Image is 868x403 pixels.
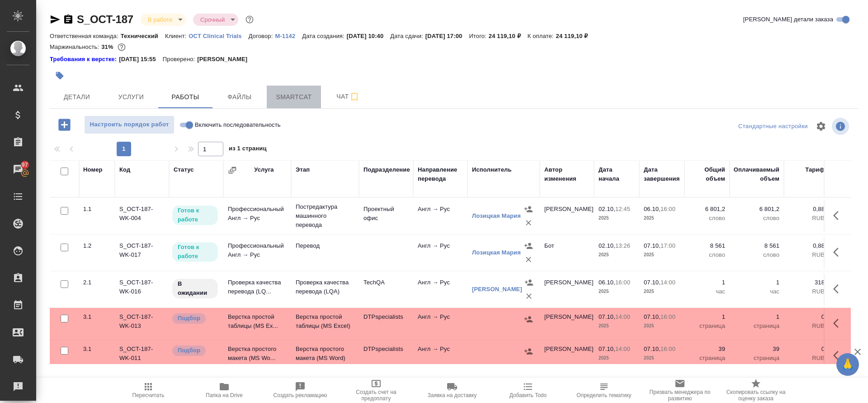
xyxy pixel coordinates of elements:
[119,165,130,174] div: Код
[788,250,825,259] p: RUB
[805,165,825,174] div: Тариф
[689,241,725,250] p: 8 561
[413,308,467,340] td: Англ → Рус
[50,55,119,64] a: Требования к верстке:
[788,241,825,250] p: 0,88
[50,43,101,50] p: Маржинальность:
[522,216,535,230] button: Удалить
[599,313,615,320] p: 07.10,
[16,160,33,169] span: 97
[296,312,354,331] p: Верстка простой таблицы (MS Excel)
[734,278,779,287] p: 1
[115,200,169,232] td: S_OCT-187-WK-004
[193,14,238,26] div: В работе
[359,273,413,305] td: TechQA
[363,165,410,174] div: Подразделение
[472,249,521,256] a: Лозицкая Мария
[788,321,825,331] p: RUB
[734,205,779,214] p: 6 801,2
[788,345,825,354] p: 0
[83,205,110,214] div: 1.1
[223,340,291,372] td: Верстка простого макета (MS Wo...
[472,286,522,293] a: [PERSON_NAME]
[615,345,630,352] p: 14:00
[522,312,535,326] button: Назначить
[390,33,425,39] p: Дата сдачи:
[89,120,170,130] span: Настроить порядок работ
[644,165,680,183] div: Дата завершения
[810,115,832,137] span: Настроить таблицу
[347,33,391,39] p: [DATE] 10:40
[116,41,127,53] button: 13836.74 RUB;
[743,15,833,24] span: [PERSON_NAME] детали заказа
[615,279,630,286] p: 16:00
[828,312,849,334] button: Здесь прячутся важные кнопки
[163,55,198,64] p: Проверено:
[522,202,535,216] button: Назначить
[178,206,212,224] p: Готов к работе
[197,55,254,64] p: [PERSON_NAME]
[244,14,255,25] button: Доп статусы указывают на важность/срочность заказа
[828,345,849,366] button: Здесь прячутся важные кнопки
[115,273,169,305] td: S_OCT-187-WK-016
[472,165,512,174] div: Исполнитель
[689,321,725,331] p: страница
[522,239,535,253] button: Назначить
[171,312,219,325] div: Можно подбирать исполнителей
[50,33,121,39] p: Ответственная команда:
[296,165,310,174] div: Этап
[734,312,779,321] p: 1
[828,241,849,263] button: Здесь прячутся важные кнопки
[828,278,849,300] button: Здесь прячутся важные кнопки
[644,354,680,363] p: 2025
[660,345,675,352] p: 16:00
[296,345,354,363] p: Верстка простого макета (MS Word)
[788,214,825,223] p: RUB
[121,33,165,39] p: Технический
[145,16,175,24] button: В работе
[615,242,630,249] p: 13:26
[540,237,594,269] td: Бот
[418,165,463,183] div: Направление перевода
[788,278,825,287] p: 318
[660,242,675,249] p: 17:00
[83,345,110,354] div: 3.1
[50,66,70,86] button: Добавить тэг
[615,206,630,212] p: 12:45
[644,321,680,331] p: 2025
[788,205,825,214] p: 0,88
[540,273,594,305] td: [PERSON_NAME]
[359,340,413,372] td: DTPspecialists
[644,206,660,212] p: 06.10,
[2,158,34,181] a: 97
[101,43,115,50] p: 31%
[83,241,110,250] div: 1.2
[660,279,675,286] p: 14:00
[302,33,346,39] p: Дата создания:
[689,165,725,183] div: Общий объем
[223,273,291,305] td: Проверка качества перевода (LQ...
[469,33,488,39] p: Итого:
[660,206,675,212] p: 16:00
[189,32,249,39] a: OCT Clinical Trials
[178,314,200,323] p: Подбор
[178,279,212,297] p: В ожидании
[644,279,660,286] p: 07.10,
[615,313,630,320] p: 14:00
[272,91,316,103] span: Smartcat
[472,212,521,219] a: Лозицкая Мария
[195,120,281,130] span: Включить последовательность
[413,273,467,305] td: Англ → Рус
[171,345,219,357] div: Можно подбирать исполнителей
[522,289,536,303] button: Удалить
[77,13,133,25] a: S_OCT-187
[189,33,249,39] p: OCT Clinical Trials
[788,287,825,296] p: RUB
[599,206,615,212] p: 02.10,
[644,313,660,320] p: 07.10,
[178,346,200,355] p: Подбор
[832,118,851,135] span: Посмотреть информацию
[229,143,267,156] span: из 1 страниц
[836,353,859,376] button: 🙏
[689,214,725,223] p: слово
